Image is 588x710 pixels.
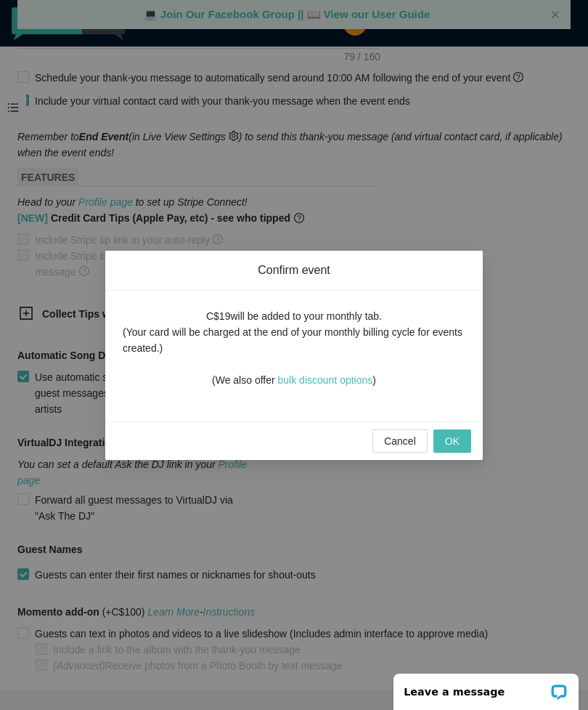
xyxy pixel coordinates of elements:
[384,433,416,449] span: Cancel
[445,433,460,449] span: OK
[372,429,428,453] button: Cancel
[206,308,382,324] div: C$19 will be added to your monthly tab.
[278,374,373,386] a: bulk discount options
[433,429,471,453] button: OK
[212,356,376,388] div: (We also offer )
[123,324,465,356] div: (Your card will be charged at the end of your monthly billing cycle for events created.)
[384,664,588,710] iframe: LiveChat chat widget
[123,262,465,278] span: Confirm event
